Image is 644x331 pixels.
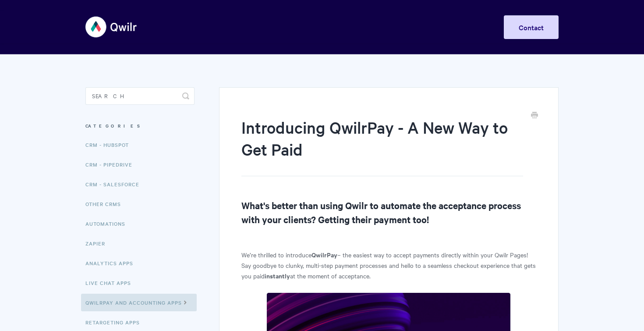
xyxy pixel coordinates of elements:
a: Automations [85,215,132,232]
a: CRM - Salesforce [85,175,146,193]
a: Live Chat Apps [85,274,138,292]
p: We’re thrilled to introduce – the easiest way to accept payments directly within your Qwilr Pages... [241,249,536,281]
h1: Introducing QwilrPay - A New Way to Get Paid [241,116,523,176]
h3: Categories [85,118,195,134]
a: Zapier [85,235,112,252]
strong: QwilrPay [311,250,337,259]
a: CRM - Pipedrive [85,156,139,173]
img: Qwilr Help Center [85,11,138,43]
h2: What's better than using Qwilr to automate the acceptance process with your clients? Getting thei... [241,198,536,226]
input: Search [85,87,195,105]
a: CRM - HubSpot [85,136,135,153]
strong: instantly [265,271,290,280]
a: Other CRMs [85,195,127,213]
a: Print this Article [531,111,538,121]
a: Analytics Apps [85,254,140,272]
a: Contact [504,15,559,39]
a: Retargeting Apps [85,313,146,331]
a: QwilrPay and Accounting Apps [81,294,197,311]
